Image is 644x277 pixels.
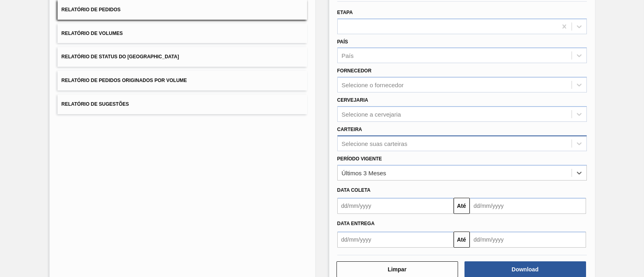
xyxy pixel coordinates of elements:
[62,31,123,36] span: Relatório de Volumes
[58,24,307,43] button: Relatório de Volumes
[337,187,371,193] span: Data coleta
[337,156,382,162] label: Período Vigente
[342,111,401,117] div: Selecione a cervejaria
[58,47,307,67] button: Relatório de Status do [GEOGRAPHIC_DATA]
[58,71,307,90] button: Relatório de Pedidos Originados por Volume
[342,140,407,147] div: Selecione suas carteiras
[342,82,404,88] div: Selecione o fornecedor
[337,97,368,103] label: Cervejaria
[470,198,586,214] input: dd/mm/yyyy
[62,78,187,83] span: Relatório de Pedidos Originados por Volume
[470,232,586,248] input: dd/mm/yyyy
[337,127,362,132] label: Carteira
[337,232,454,248] input: dd/mm/yyyy
[58,94,307,114] button: Relatório de Sugestões
[62,54,179,60] span: Relatório de Status do [GEOGRAPHIC_DATA]
[337,10,353,15] label: Etapa
[454,232,470,248] button: Até
[337,39,348,45] label: País
[342,52,354,59] div: País
[342,169,386,176] div: Últimos 3 Meses
[337,221,375,226] span: Data entrega
[337,198,454,214] input: dd/mm/yyyy
[62,7,121,12] span: Relatório de Pedidos
[454,198,470,214] button: Até
[337,68,372,74] label: Fornecedor
[62,101,129,107] span: Relatório de Sugestões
